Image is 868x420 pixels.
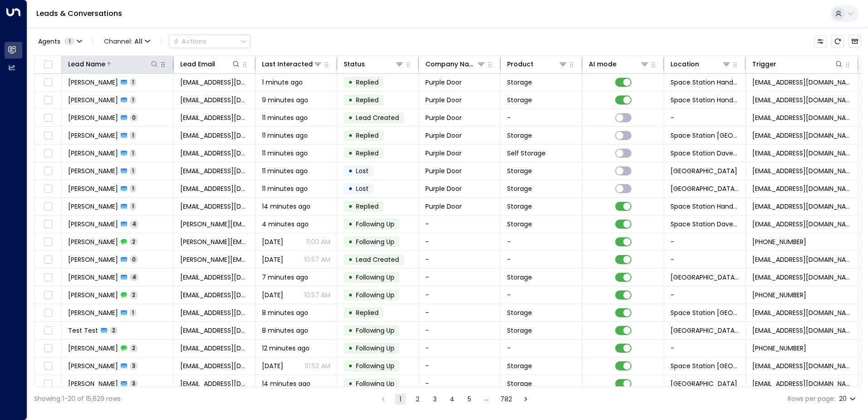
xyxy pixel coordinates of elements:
[180,59,241,70] div: Lead Email
[42,236,54,248] span: Toggle select row
[348,376,353,391] div: •
[671,59,731,70] div: Location
[348,340,353,356] div: •
[507,326,532,335] span: Storage
[42,112,54,124] span: Toggle select row
[664,233,746,250] td: -
[752,379,852,388] span: leads@space-station.co.uk
[68,184,118,193] span: Wilson Rosses
[130,185,136,192] span: 1
[752,344,806,353] span: +447360048711
[68,78,118,87] span: Wilson Rosses
[348,145,353,161] div: •
[425,113,462,122] span: Purple Door
[671,220,739,229] span: Space Station Daventry
[425,59,477,70] div: Company Name
[425,166,462,175] span: Purple Door
[671,379,737,388] span: Space Station Stirchley
[348,234,353,250] div: •
[356,149,379,158] span: Replied
[507,149,546,158] span: Self Storage
[507,131,532,140] span: Storage
[262,220,309,229] span: 4 minutes ago
[68,308,118,317] span: John Ward
[100,35,154,48] span: Channel:
[507,184,532,193] span: Storage
[671,308,739,317] span: Space Station Solihull
[68,237,118,246] span: Sally Lovelock
[262,149,308,158] span: 11 minutes ago
[356,326,395,335] span: Following Up
[671,166,737,175] span: Space Station Hall Green
[180,237,249,246] span: sally-2464@hotmail.com
[130,380,138,387] span: 3
[419,304,501,321] td: -
[356,290,395,300] span: Following Up
[752,166,852,175] span: leads@space-station.co.uk
[64,38,75,45] span: 1
[180,166,249,175] span: rossw@purpledoor.co.uk
[173,37,207,45] div: Actions
[419,375,501,392] td: -
[589,59,649,70] div: AI mode
[814,35,827,48] button: Customize
[42,77,54,88] span: Toggle select row
[262,59,313,70] div: Last Interacted
[752,326,852,335] span: leads@space-station.co.uk
[130,291,138,299] span: 2
[180,95,249,105] span: rossw@purpledoor.co.uk
[130,131,136,139] span: 1
[671,273,739,282] span: Space Station Kings Heath
[664,251,746,268] td: -
[42,165,54,177] span: Toggle select row
[130,309,136,316] span: 1
[180,290,249,300] span: kelvinjaz@hotmail.com
[180,344,249,353] span: gibsonandrewc@gmail.com
[348,75,353,90] div: •
[752,290,806,300] span: +447818507583
[501,233,582,250] td: -
[348,216,353,232] div: •
[68,166,118,175] span: Wilson Rosses
[788,394,835,404] label: Rows per page:
[348,323,353,338] div: •
[356,255,399,264] span: Lead Created
[348,287,353,303] div: •
[68,202,118,211] span: Wilson Rosses
[68,379,118,388] span: Jackie Walsh
[664,286,746,304] td: -
[377,393,532,405] nav: pagination navigation
[395,394,406,405] button: page 1
[262,131,308,140] span: 11 minutes ago
[180,202,249,211] span: rossw@purpledoor.co.uk
[180,361,249,370] span: gibsonandrewc@gmail.com
[501,340,582,357] td: -
[180,149,249,158] span: rossw@purpledoor.co.uk
[130,149,136,157] span: 1
[262,184,308,193] span: 11 minutes ago
[752,202,852,211] span: leads@space-station.co.uk
[507,308,532,317] span: Storage
[348,358,353,374] div: •
[356,113,399,122] span: Lead Created
[356,95,379,105] span: Replied
[262,95,308,105] span: 9 minutes ago
[68,59,159,70] div: Lead Name
[752,255,852,264] span: leads@space-station.co.uk
[262,255,283,264] span: Oct 04, 2025
[262,344,310,353] span: 12 minutes ago
[425,78,462,87] span: Purple Door
[42,183,54,195] span: Toggle select row
[671,361,739,370] span: Space Station Doncaster
[42,95,54,106] span: Toggle select row
[180,255,249,264] span: sally-2464@hotmail.com
[36,8,122,19] a: Leads & Conversations
[752,237,806,246] span: +447508042414
[356,273,395,282] span: Following Up
[130,344,138,352] span: 2
[42,219,54,230] span: Toggle select row
[262,78,303,87] span: 1 minute ago
[419,357,501,375] td: -
[262,308,308,317] span: 8 minutes ago
[356,220,395,229] span: Following Up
